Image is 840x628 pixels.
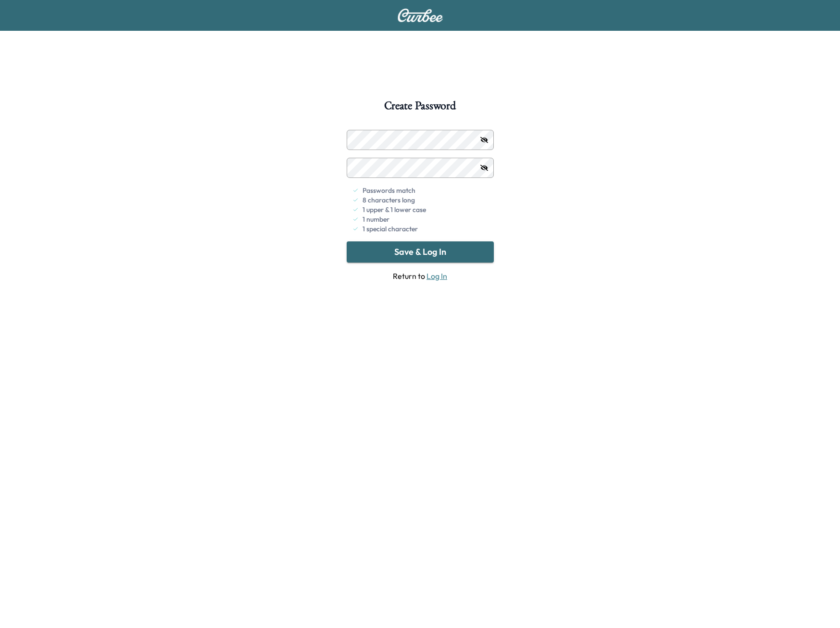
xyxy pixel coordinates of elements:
[363,224,418,234] span: 1 special character
[363,186,415,195] span: Passwords match
[384,100,455,116] h1: Create Password
[363,195,415,205] span: 8 characters long
[363,205,426,214] span: 1 upper & 1 lower case
[347,270,494,282] span: Return to
[347,241,494,263] button: Save & Log In
[397,9,443,22] img: Curbee Logo
[363,214,389,224] span: 1 number
[426,271,447,281] a: Log In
